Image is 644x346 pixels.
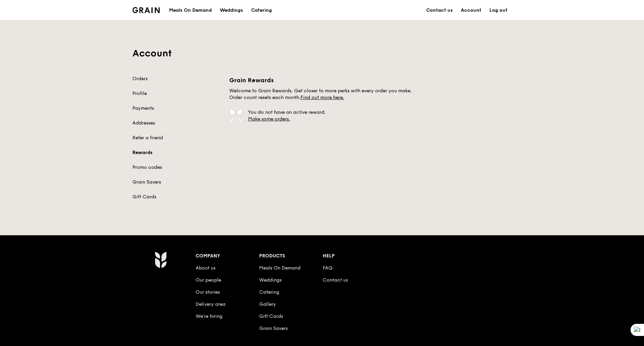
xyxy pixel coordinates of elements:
a: Promo codes [132,164,221,171]
a: Catering [247,0,276,20]
p: You do not have an active reward. [237,109,407,122]
div: Weddings [220,0,243,20]
a: Weddings [216,0,247,20]
a: Find out more here. [300,95,344,100]
a: Gallery [259,301,276,307]
a: Account [457,0,485,20]
img: Grain [155,251,166,268]
a: Gift Cards [132,194,221,200]
a: Weddings [259,277,282,283]
a: Orders [132,76,221,82]
div: Catering [251,0,272,20]
a: About us [196,265,215,271]
a: Payments [132,105,221,112]
a: Contact us [422,0,457,20]
a: Catering [259,289,279,295]
a: We’re hiring [196,313,223,319]
img: UNUvHAi+6Cv0fsBlipxbr4DoAAAAASUVORK5CYII= [229,109,243,122]
a: Rewards [132,149,221,156]
a: Profile [132,90,221,97]
h1: Account [132,47,512,59]
a: Make some orders. [248,116,290,122]
a: Our people [196,277,221,283]
a: Meals On Demand [259,265,300,271]
img: Grain [132,7,160,13]
a: Addresses [132,120,221,127]
div: Help [323,251,386,261]
a: Gift Cards [259,313,283,319]
a: Delivery area [196,301,226,307]
a: Grain Savers [132,179,221,186]
a: Refer a friend [132,135,221,141]
h3: Grain Rewards [229,76,415,85]
a: Grain Savers [259,326,288,331]
div: Meals On Demand [169,0,212,20]
a: Log out [485,0,512,20]
h5: Welcome to Grain Rewards. Get closer to more perks with every order you make. Order count resets ... [229,88,415,101]
a: FAQ [323,265,332,271]
div: Products [259,251,323,261]
div: Company [196,251,259,261]
a: Our stories [196,289,220,295]
a: Contact us [323,277,348,283]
